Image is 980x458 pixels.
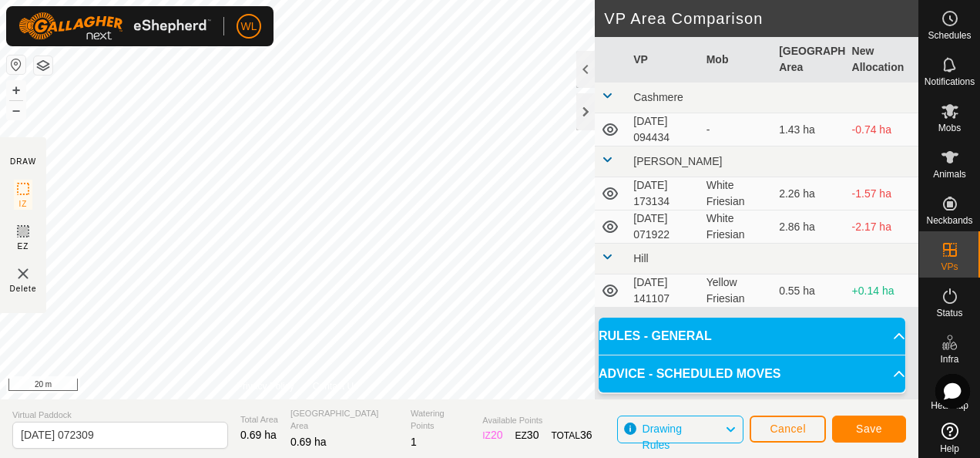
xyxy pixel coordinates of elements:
th: Mob [700,37,773,83]
span: Delete [10,283,37,295]
button: + [7,81,25,99]
div: TOTAL [551,427,592,443]
span: ADVICE - SCHEDULED MOVES [599,365,780,383]
td: -1.57 ha [846,177,918,210]
span: Heatmap [931,401,968,410]
span: Infra [940,355,958,364]
span: 20 [491,429,503,441]
span: Neckbands [926,216,972,225]
th: VP [627,37,700,83]
span: [PERSON_NAME] [633,155,722,167]
button: – [7,101,25,120]
span: Cancel [770,423,806,435]
span: 1 [411,436,417,448]
td: -0.74 ha [846,113,918,146]
span: 0.69 ha [240,429,277,441]
span: Mobs [938,123,961,133]
td: 1.43 ha [773,113,845,146]
span: WL [241,19,257,35]
span: Help [940,444,959,453]
div: DRAW [10,156,36,167]
span: 0.69 ha [290,436,327,448]
span: EZ [18,241,29,252]
span: Cashmere [633,91,683,103]
a: Privacy Policy [237,379,294,393]
span: Total Area [240,413,278,426]
div: EZ [515,427,539,443]
div: IZ [482,427,502,443]
button: Save [832,416,906,443]
span: Notifications [925,77,975,86]
span: Schedules [928,31,971,40]
button: Cancel [750,416,826,443]
td: +0.14 ha [846,274,918,308]
span: Drawing Rules [643,423,682,451]
span: Save [856,423,882,435]
div: Yellow Friesian [706,274,767,307]
span: Available Points [482,414,592,427]
span: 30 [527,429,539,441]
td: 2.86 ha [773,210,845,244]
a: Contact Us [313,379,358,393]
div: - [706,122,767,138]
img: VP [14,264,32,283]
span: RULES - GENERAL [599,327,712,345]
span: Hill [633,252,648,264]
p-accordion-header: RULES - GENERAL [599,318,905,355]
th: [GEOGRAPHIC_DATA] Area [773,37,845,83]
span: Animals [933,170,966,179]
span: [GEOGRAPHIC_DATA] Area [290,407,398,433]
td: 0.55 ha [773,274,845,308]
span: IZ [19,198,28,210]
td: [DATE] 141107 [627,274,700,308]
div: White Friesian [706,210,767,243]
td: -2.17 ha [846,210,918,244]
td: [DATE] 173134 [627,177,700,210]
span: Status [936,308,962,318]
button: Map Layers [34,56,52,75]
p-accordion-header: ADVICE - SCHEDULED MOVES [599,355,905,392]
button: Reset Map [7,56,25,74]
td: [DATE] 071922 [627,210,700,244]
td: 2.26 ha [773,177,845,210]
span: VPs [941,262,958,271]
div: White Friesian [706,177,767,210]
th: New Allocation [846,37,918,83]
span: 36 [580,429,592,441]
img: Gallagher Logo [18,12,211,40]
span: Watering Points [411,407,470,433]
td: [DATE] 094434 [627,113,700,146]
span: Virtual Paddock [12,409,228,422]
h2: VP Area Comparison [604,9,918,28]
